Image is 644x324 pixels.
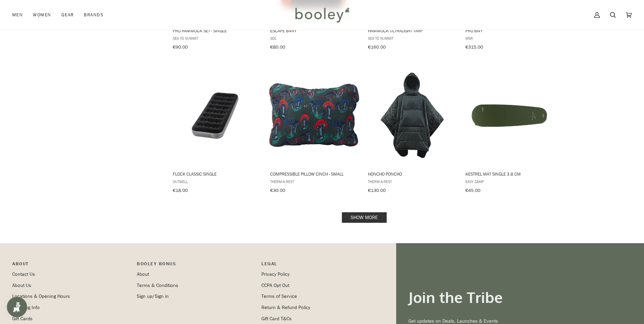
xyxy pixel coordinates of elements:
[408,288,632,307] h3: Join the Tribe
[368,35,456,41] span: Sea to Summit
[270,44,285,50] span: €80.00
[367,70,457,160] img: Therm-a-Rest Honcho Poncho - Booley Galway
[137,293,169,300] a: Sign up/Sign in
[269,70,359,160] img: Therm-A-Rest Compressible Pillow Cinch - Small Fun Guy Print - Booley Galway
[12,316,33,322] a: Gift Cards
[367,64,457,196] a: Honcho Poncho
[12,293,70,300] a: Locations & Opening Hours
[261,316,292,322] a: Gift Card T&Cs
[368,28,456,34] span: Hammock Ultralight Tarp
[172,64,262,196] a: Flock Classic Single
[12,260,130,271] p: Pipeline_Footer Main
[261,304,310,311] a: Return & Refund Policy
[261,282,289,289] a: CCPA Opt Out
[173,214,556,221] div: Pagination
[173,187,188,194] span: €18.00
[12,271,35,277] a: Contact Us
[84,12,104,18] span: Brands
[270,179,358,184] span: Therm-a-Rest
[465,44,483,50] span: €315.00
[465,187,480,194] span: €45.00
[7,297,27,317] iframe: Button to open loyalty program pop-up
[137,271,149,277] a: About
[368,187,386,194] span: €130.00
[12,282,31,289] a: About Us
[173,28,261,34] span: Pro Hammock Set - Single
[270,187,285,194] span: €30.00
[342,212,387,223] a: Show more
[292,5,352,25] img: Booley
[464,64,554,196] a: Kestrel Mat Single 3.8 cm
[269,64,359,196] a: Compressible Pillow Cinch - Small
[173,179,261,184] span: Outwell
[261,260,379,271] p: Pipeline_Footer Sub
[368,171,456,177] span: Honcho Poncho
[465,28,553,34] span: Pro Bivy
[368,179,456,184] span: Therm-a-Rest
[137,282,178,289] a: Terms & Conditions
[137,260,255,271] p: Booley Bonus
[12,12,23,18] span: Men
[465,179,553,184] span: Easy Camp
[173,35,261,41] span: Sea to Summit
[261,293,297,300] a: Terms of Service
[270,171,358,177] span: Compressible Pillow Cinch - Small
[465,35,553,41] span: MSR
[33,12,51,18] span: Women
[173,44,188,50] span: €90.00
[61,12,74,18] span: Gear
[270,35,358,41] span: SOL
[172,70,262,160] img: Outwell Flock Classic Single - Booley Galway
[270,28,358,34] span: Escape Bivvy
[261,271,290,277] a: Privacy Policy
[173,171,261,177] span: Flock Classic Single
[368,44,386,50] span: €160.00
[465,171,553,177] span: Kestrel Mat Single 3.8 cm
[464,70,554,160] img: Easy Camp Kestrel Mat Single 3.8 cm Green - Booley Galway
